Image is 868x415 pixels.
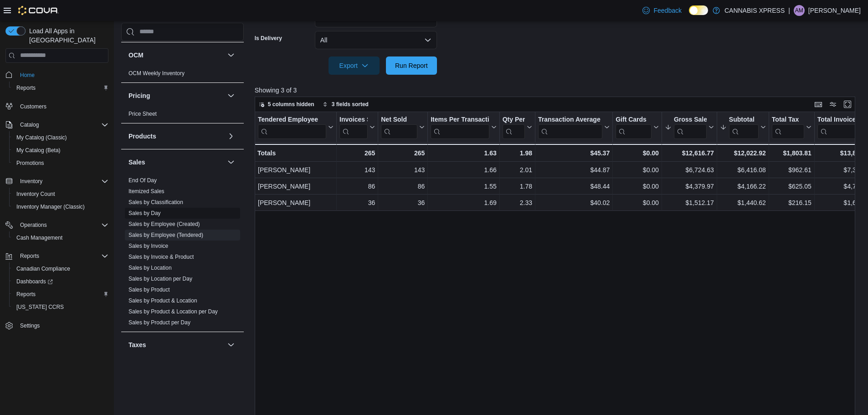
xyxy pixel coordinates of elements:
[26,26,108,45] span: Load All Apps in [GEOGRAPHIC_DATA]
[665,115,714,138] button: Gross Sales
[128,91,150,100] h3: Pricing
[503,115,525,138] div: Qty Per Transaction
[808,5,861,16] p: [PERSON_NAME]
[9,157,112,169] button: Promotions
[128,243,168,249] a: Sales by Invoice
[226,157,236,168] button: Sales
[9,131,112,144] button: My Catalog (Classic)
[431,164,497,175] div: 1.66
[339,197,375,208] div: 36
[16,251,108,261] span: Reports
[503,115,525,124] div: Qty Per Transaction
[13,201,108,212] span: Inventory Manager (Classic)
[13,276,108,287] span: Dashboards
[13,158,108,169] span: Promotions
[9,200,112,213] button: Inventory Manager (Classic)
[332,101,369,108] span: 3 fields sorted
[689,15,689,15] span: Dark Mode
[13,289,108,300] span: Reports
[226,90,236,101] button: Pricing
[616,164,659,175] div: $0.00
[431,115,489,138] div: Items Per Transaction
[381,164,425,175] div: 143
[503,148,532,159] div: 1.98
[128,297,197,304] a: Sales by Product & Location
[128,70,185,77] a: OCM Weekly Inventory
[720,115,766,138] button: Subtotal
[16,203,85,210] span: Inventory Manager (Classic)
[128,158,224,167] button: Sales
[258,115,326,124] div: Tendered Employee
[13,132,108,143] span: My Catalog (Classic)
[16,220,51,231] button: Operations
[13,189,108,200] span: Inventory Count
[16,176,46,187] button: Inventory
[395,61,428,70] span: Run Report
[639,1,685,20] a: Feedback
[20,221,47,229] span: Operations
[9,262,112,275] button: Canadian Compliance
[616,115,659,138] button: Gift Cards
[842,99,853,110] button: Enter fullscreen
[255,35,282,42] label: Is Delivery
[128,132,224,141] button: Products
[616,115,652,138] div: Gift Card Sales
[9,231,112,244] button: Cash Management
[128,232,203,238] a: Sales by Employee (Tendered)
[503,164,532,175] div: 2.01
[128,199,183,206] span: Sales by Classification
[258,115,334,138] button: Tendered Employee
[431,197,497,208] div: 1.69
[720,197,766,208] div: $1,440.62
[20,178,42,185] span: Inventory
[258,181,334,192] div: [PERSON_NAME]
[16,159,44,167] span: Promotions
[16,320,108,331] span: Settings
[128,188,164,195] a: Itemized Sales
[5,65,108,356] nav: Complex example
[128,340,224,349] button: Taxes
[258,164,334,175] div: [PERSON_NAME]
[794,5,805,16] div: Ashton Melnyk
[128,199,183,205] a: Sales by Classification
[13,158,48,169] a: Promotions
[128,319,190,326] a: Sales by Product per Day
[2,100,112,113] button: Customers
[13,145,108,156] span: My Catalog (Beta)
[795,5,803,16] span: AM
[674,115,707,124] div: Gross Sales
[128,210,161,217] span: Sales by Day
[616,115,652,124] div: Gift Cards
[16,119,108,130] span: Catalog
[724,5,785,16] p: CANNABIS XPRESS
[128,158,145,167] h3: Sales
[128,221,200,227] a: Sales by Employee (Created)
[128,188,164,195] span: Itemized Sales
[128,177,157,184] a: End Of Day
[226,339,236,350] button: Taxes
[503,181,532,192] div: 1.78
[665,181,714,192] div: $4,379.97
[772,181,812,192] div: $625.05
[16,278,53,285] span: Dashboards
[128,110,157,118] span: Price Sheet
[258,197,334,208] div: [PERSON_NAME]
[813,99,824,110] button: Keyboard shortcuts
[2,175,112,188] button: Inventory
[689,5,708,15] input: Dark Mode
[720,181,766,192] div: $4,166.22
[772,148,812,159] div: $1,803.81
[339,115,368,138] div: Invoices Sold
[386,56,437,75] button: Run Report
[16,101,108,112] span: Customers
[431,148,497,159] div: 1.63
[616,197,659,208] div: $0.00
[2,68,112,82] button: Home
[121,175,244,332] div: Sales
[2,219,112,231] button: Operations
[319,99,372,110] button: 3 fields sorted
[9,82,112,94] button: Reports
[503,197,532,208] div: 2.33
[538,115,602,138] div: Transaction Average
[255,86,862,95] p: Showing 3 of 3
